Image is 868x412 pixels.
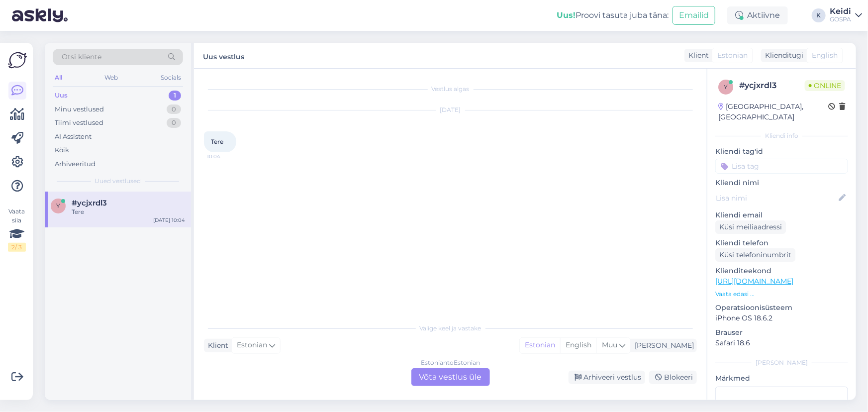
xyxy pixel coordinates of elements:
span: y [724,83,728,91]
div: [PERSON_NAME] [631,340,694,351]
div: # ycjxrdl3 [739,80,805,92]
span: Estonian [717,50,748,61]
label: Uus vestlus [203,49,244,62]
div: English [560,338,596,353]
div: Proovi tasuta juba täna: [557,9,669,21]
div: Küsi telefoninumbrit [715,248,795,262]
div: GOSPA [830,15,851,23]
span: Estonian [237,340,267,351]
div: Tiimi vestlused [55,118,103,128]
input: Lisa tag [715,159,848,174]
b: Uus! [557,10,576,20]
div: Arhiveeritud [55,159,96,169]
div: Minu vestlused [55,104,104,114]
span: English [812,50,838,61]
img: Askly Logo [8,51,27,70]
div: 0 [167,118,181,128]
a: [URL][DOMAIN_NAME] [715,277,793,286]
div: Vestlus algas [204,85,697,94]
span: Tere [211,138,223,145]
span: Otsi kliente [62,52,101,62]
div: Valige keel ja vastake [204,324,697,333]
div: Estonian to Estonian [421,358,480,367]
div: Socials [159,71,183,84]
span: y [56,202,60,209]
div: K [812,8,826,22]
p: iPhone OS 18.6.2 [715,313,848,323]
div: Web [103,71,120,84]
div: 2 / 3 [8,243,26,252]
div: 1 [169,91,181,101]
p: Kliendi nimi [715,178,848,188]
div: AI Assistent [55,132,92,142]
p: Brauser [715,327,848,338]
p: Vaata edasi ... [715,290,848,299]
div: Keidi [830,7,851,15]
div: Vaata siia [8,207,26,252]
div: Aktiivne [727,6,788,24]
div: Kõik [55,145,69,155]
div: Uus [55,91,68,101]
p: Kliendi tag'id [715,146,848,157]
div: Võta vestlus üle [411,368,490,386]
div: Tere [72,207,185,216]
p: Operatsioonisüsteem [715,303,848,313]
p: Märkmed [715,373,848,384]
div: Arhiveeri vestlus [569,371,645,384]
span: Online [805,80,845,91]
span: #ycjxrdl3 [72,199,107,207]
p: Kliendi telefon [715,238,848,248]
div: Estonian [520,338,560,353]
div: 0 [167,104,181,114]
span: 10:04 [207,153,244,160]
p: Klienditeekond [715,266,848,276]
span: Uued vestlused [95,177,141,186]
p: Safari 18.6 [715,338,848,348]
div: Klienditugi [761,50,803,61]
p: Kliendi email [715,210,848,220]
div: All [53,71,64,84]
a: KeidiGOSPA [830,7,862,23]
div: [PERSON_NAME] [715,358,848,367]
div: Kliendi info [715,131,848,140]
div: Klient [204,340,228,351]
div: Küsi meiliaadressi [715,220,786,234]
div: [GEOGRAPHIC_DATA], [GEOGRAPHIC_DATA] [718,102,828,122]
button: Emailid [673,6,715,25]
span: Muu [602,340,617,349]
div: Klient [684,50,709,61]
div: [DATE] [204,105,697,114]
div: [DATE] 10:04 [153,216,185,224]
input: Lisa nimi [716,193,837,204]
div: Blokeeri [649,371,697,384]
